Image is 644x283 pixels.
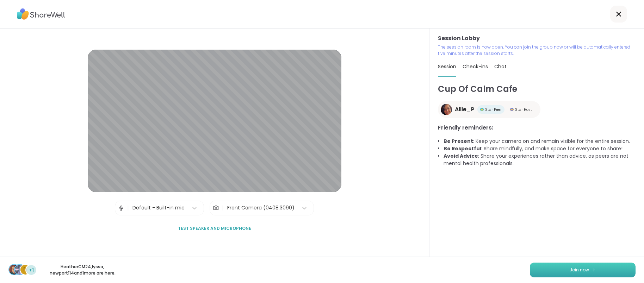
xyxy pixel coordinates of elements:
[438,101,540,118] a: Allie_PAllie_PStar PeerStar PeerStar HostStar Host
[570,267,589,273] span: Join now
[444,145,481,152] b: Be Respectful
[438,44,636,57] p: The session room is now open. You can join the group now or will be automatically entered five mi...
[444,145,636,152] li: : Share mindfully, and make space for everyone to share!
[438,83,636,95] h1: Cup Of Calm Cafe
[480,108,484,111] img: Star Peer
[438,124,636,132] h3: Friendly reminders:
[127,201,129,215] span: |
[178,225,251,232] span: Test speaker and microphone
[17,6,65,22] img: ShareWell Logo
[441,104,452,115] img: Allie_P
[444,138,473,145] b: Be Present
[222,201,224,215] span: |
[592,268,596,272] img: ShareWell Logomark
[438,63,456,70] span: Session
[510,108,514,111] img: Star Host
[29,266,34,274] span: +1
[444,138,636,145] li: : Keep your camera on and remain visible for the entire session.
[438,34,636,43] h3: Session Lobby
[515,107,532,112] span: Star Host
[175,221,254,236] button: Test speaker and microphone
[15,265,25,275] img: lyssa
[494,63,507,70] span: Chat
[455,105,475,114] span: Allie_P
[485,107,502,112] span: Star Peer
[530,263,636,277] button: Join now
[444,152,478,159] b: Avoid Advice
[463,63,488,70] span: Check-ins
[118,201,124,215] img: Microphone
[227,204,295,212] div: Front Camera (0408:3090)
[23,265,27,274] span: n
[444,152,636,167] li: : Share your experiences rather than advice, as peers are not mental health professionals.
[132,204,185,212] div: Default - Built-in mic
[9,265,19,275] img: HeatherCM24
[213,201,219,215] img: Camera
[43,264,122,276] p: HeatherCM24 , lyssa , newport114 and 1 more are here.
